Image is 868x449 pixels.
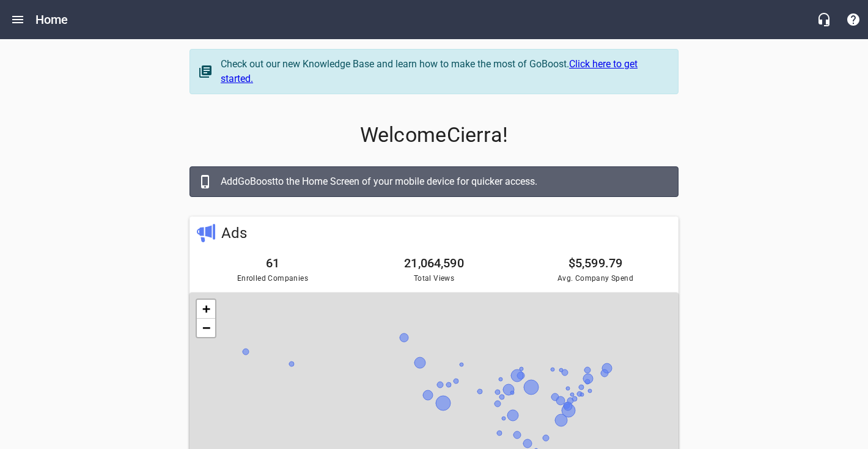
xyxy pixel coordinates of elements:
h6: 21,064,590 [358,253,510,273]
div: Check out our new Knowledge Base and learn how to make the most of GoBoost. [221,57,666,86]
button: Support Portal [839,5,868,34]
button: Open drawer [3,5,32,34]
a: Ads [221,224,247,242]
p: Welcome Cierra ! [189,123,679,147]
h6: $5,599.79 [520,253,671,273]
span: − [202,320,210,335]
span: Enrolled Companies [197,273,348,285]
span: Total Views [358,273,510,285]
span: Avg. Company Spend [520,273,671,285]
button: Live Chat [809,5,839,34]
h6: Home [35,10,68,29]
h6: 61 [197,253,348,273]
a: AddGoBoostto the Home Screen of your mobile device for quicker access. [189,166,679,197]
div: Add GoBoost to the Home Screen of your mobile device for quicker access. [221,174,666,189]
a: Zoom in [197,300,215,319]
span: + [202,301,210,316]
a: Zoom out [197,319,215,337]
